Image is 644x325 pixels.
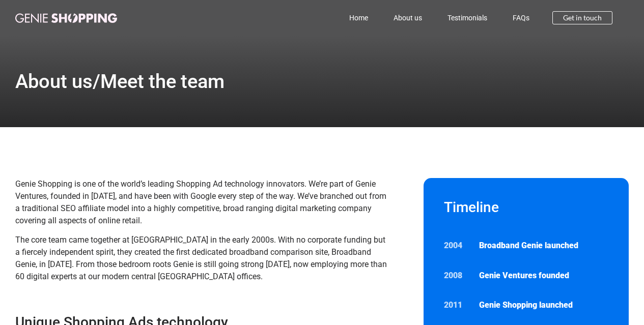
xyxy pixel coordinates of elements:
[479,299,608,311] p: Genie Shopping launched
[15,179,386,225] span: Genie Shopping is one of the world’s leading Shopping Ad technology innovators. We’re part of Gen...
[15,13,117,23] img: genie-shopping-logo
[444,270,469,282] p: 2008
[160,6,542,29] nav: Menu
[444,198,608,217] h2: Timeline
[15,235,387,281] span: The core team came together at [GEOGRAPHIC_DATA] in the early 2000s. With no corporate funding bu...
[337,6,381,29] a: Home
[563,14,602,21] span: Get in touch
[444,299,469,311] p: 2011
[552,11,612,24] a: Get in touch
[479,270,608,282] p: Genie Ventures founded
[381,6,435,29] a: About us
[444,240,469,252] p: 2004
[500,6,542,29] a: FAQs
[479,240,608,252] p: Broadband Genie launched
[15,72,225,91] h1: About us/Meet the team
[435,6,500,29] a: Testimonials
